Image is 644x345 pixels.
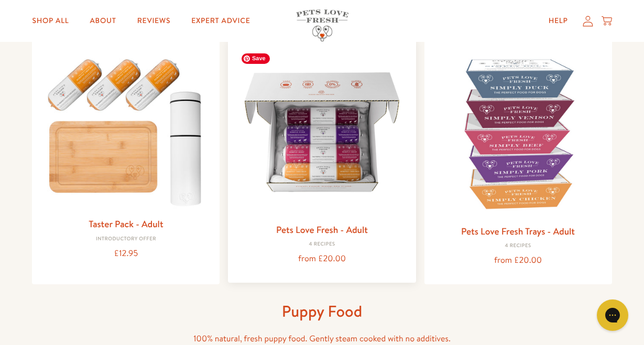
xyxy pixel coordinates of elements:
a: Help [540,10,576,31]
a: Taster Pack - Adult [89,217,163,230]
div: 4 Recipes [433,243,604,249]
a: Reviews [129,10,179,31]
a: Shop All [24,10,77,31]
h1: Puppy Food [155,301,490,321]
img: Pets Love Fresh - Adult [236,47,407,217]
iframe: Gorgias live chat messenger [592,296,634,335]
a: Pets Love Fresh - Adult [276,223,368,236]
div: £12.95 [40,247,211,261]
span: Save [242,53,270,64]
div: Introductory Offer [40,236,211,242]
img: Taster Pack - Adult [40,48,211,212]
a: Pets Love Fresh Trays - Adult [461,225,575,238]
div: from £20.00 [236,252,407,266]
a: Expert Advice [183,10,258,31]
img: Pets Love Fresh Trays - Adult [433,48,604,219]
div: from £20.00 [433,253,604,268]
div: 4 Recipes [236,241,407,248]
span: 100% natural, fresh puppy food. Gently steam cooked with no additives. [193,333,451,344]
a: About [82,10,125,31]
img: Pets Love Fresh [296,9,348,41]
